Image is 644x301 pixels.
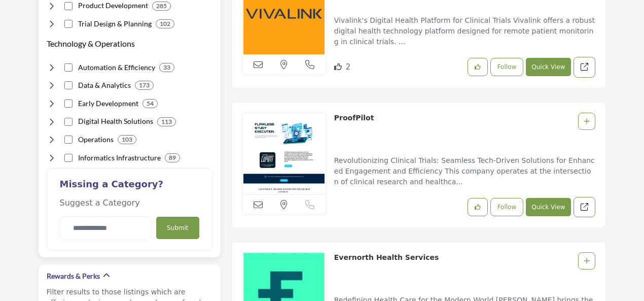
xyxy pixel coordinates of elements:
b: 103 [122,136,132,143]
div: 103 Results For Operations [118,135,136,144]
h4: Digital Health Solutions: Digital platforms improving patient engagement and care delivery. [78,116,153,126]
button: Submit [156,217,199,239]
h4: Informatics Infrastructure: Foundational technology systems enabling operations. [78,153,161,163]
input: Select Trial Design & Planning checkbox [64,20,73,28]
button: Quick View [526,58,570,76]
h4: Early Development: Planning and supporting startup clinical initiatives. [78,98,138,109]
b: 54 [147,100,154,107]
a: Add To List [584,257,590,265]
a: ProofPilot [334,114,374,122]
h2: Rewards & Perks [47,271,100,281]
button: Quick View [526,198,570,216]
p: ProofPilot [334,113,374,147]
div: 54 Results For Early Development [142,99,158,108]
h4: Product Development: Developing and producing investigational drug formulations. [78,1,148,11]
button: Like listing [468,198,488,216]
a: Revolutionizing Clinical Trials: Seamless Tech-Driven Solutions for Enhanced Engagement and Effic... [334,149,595,189]
p: Evernorth Health Services [334,252,439,286]
button: Like listing [468,58,488,76]
div: 102 Results For Trial Design & Planning [156,19,174,28]
a: Redirect to listing [574,57,595,78]
h4: Data & Analytics: Collecting, organizing and analyzing healthcare data. [78,80,131,90]
b: 33 [163,64,170,71]
input: Select Early Development checkbox [64,99,73,108]
div: 173 Results For Data & Analytics [135,81,154,90]
i: Likes [334,63,342,71]
div: 285 Results For Product Development [152,2,171,11]
div: 33 Results For Automation & Efficiency [159,63,174,72]
a: Redirect to listing [574,197,595,218]
div: 113 Results For Digital Health Solutions [157,117,176,126]
h4: Trial Design & Planning: Designing robust clinical study protocols and analysis plans. [78,19,152,29]
b: 285 [156,3,167,10]
h4: Automation & Efficiency: Optimizing operations through automated systems and processes. [78,62,155,73]
button: Follow [490,198,524,216]
h2: Missing a Category? [60,179,199,197]
div: 89 Results For Informatics Infrastructure [165,153,180,162]
input: Select Informatics Infrastructure checkbox [64,154,73,162]
span: 2 [346,62,351,72]
input: Select Product Development checkbox [64,2,73,10]
b: 89 [169,154,176,161]
a: Add To List [584,117,590,125]
button: Technology & Operations [47,38,135,50]
input: Select Operations checkbox [64,136,73,144]
b: 113 [161,118,172,125]
input: Select Digital Health Solutions checkbox [64,118,73,126]
p: Vivalink's Digital Health Platform for Clinical Trials Vivalink offers a robust digital health te... [334,15,595,49]
button: Follow [490,58,524,76]
p: Revolutionizing Clinical Trials: Seamless Tech-Driven Solutions for Enhanced Engagement and Effic... [334,155,595,189]
img: ProofPilot [242,113,326,194]
a: Vivalink's Digital Health Platform for Clinical Trials Vivalink offers a robust digital health te... [334,9,595,49]
input: Select Automation & Efficiency checkbox [64,63,73,72]
input: Select Data & Analytics checkbox [64,81,73,89]
a: Evernorth Health Services [334,253,439,261]
b: 173 [139,82,150,89]
span: Suggest a Category [60,198,140,208]
input: Category Name [60,216,151,240]
h4: Operations: Departmental and organizational operations and management. [78,135,114,145]
b: 102 [160,20,170,27]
